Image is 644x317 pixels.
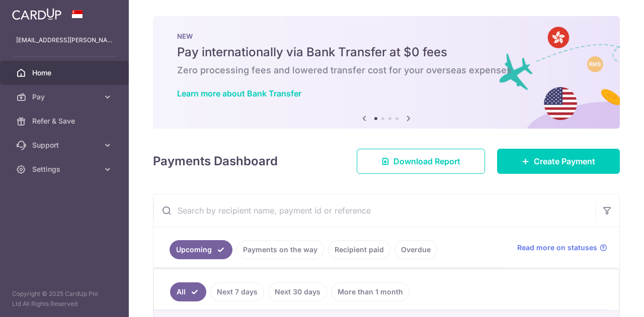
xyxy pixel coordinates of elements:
[32,164,99,174] span: Settings
[153,194,595,227] input: Search by recipient name, payment id or reference
[517,243,597,253] span: Read more on statuses
[16,35,113,45] p: [EMAIL_ADDRESS][PERSON_NAME][DOMAIN_NAME]
[394,240,437,259] a: Overdue
[328,240,390,259] a: Recipient paid
[331,282,410,301] a: More than 1 month
[534,155,595,167] span: Create Payment
[12,8,61,20] img: CardUp
[177,32,596,40] p: NEW
[210,282,264,301] a: Next 7 days
[177,64,596,76] h6: Zero processing fees and lowered transfer cost for your overseas expenses
[32,140,99,150] span: Support
[153,16,620,129] img: Bank transfer banner
[357,149,485,174] a: Download Report
[32,68,99,78] span: Home
[268,282,327,301] a: Next 30 days
[32,116,99,126] span: Refer & Save
[517,243,607,253] a: Read more on statuses
[170,282,206,301] a: All
[497,149,620,174] a: Create Payment
[177,88,301,98] a: Learn more about Bank Transfer
[32,92,99,102] span: Pay
[236,240,324,259] a: Payments on the way
[393,155,460,167] span: Download Report
[177,44,596,60] h5: Pay internationally via Bank Transfer at $0 fees
[170,240,232,259] a: Upcoming
[153,152,278,170] h4: Payments Dashboard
